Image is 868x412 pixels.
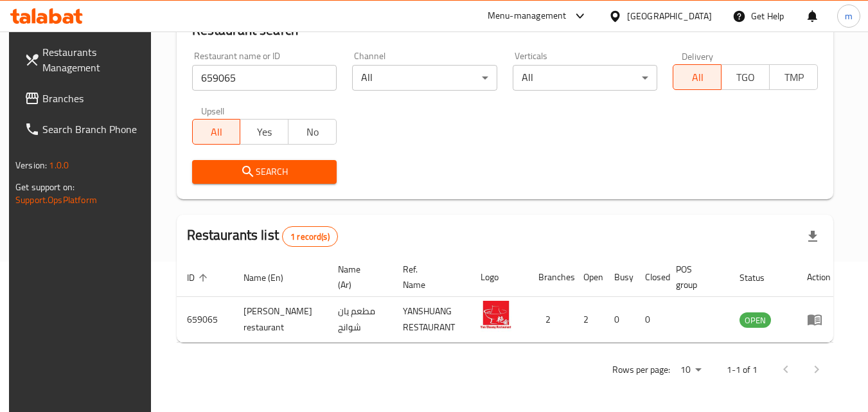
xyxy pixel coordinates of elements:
[15,192,97,208] a: Support.OpsPlatform
[481,301,513,333] img: Yan shuang restaurant
[673,64,722,90] button: All
[678,68,716,87] span: All
[845,9,853,23] span: m
[42,121,144,137] span: Search Branch Phone
[740,313,771,328] span: OPEN
[470,258,528,297] th: Logo
[202,164,327,180] span: Search
[797,221,828,252] div: Export file
[797,258,841,297] th: Action
[282,226,338,247] div: Total records count
[352,65,497,91] div: All
[775,68,813,87] span: TMP
[807,312,831,327] div: Menu
[42,91,144,106] span: Branches
[528,258,573,297] th: Branches
[192,119,241,145] button: All
[14,114,154,145] a: Search Branch Phone
[727,68,765,87] span: TGO
[635,258,666,297] th: Closed
[245,123,283,141] span: Yes
[488,8,567,24] div: Menu-management
[187,270,211,285] span: ID
[682,51,714,60] label: Delivery
[528,297,573,343] td: 2
[513,65,658,91] div: All
[635,297,666,343] td: 0
[740,312,771,328] div: OPEN
[727,362,757,378] p: 1-1 of 1
[192,65,337,91] input: Search for restaurant name or ID..
[740,270,781,285] span: Status
[240,119,288,145] button: Yes
[604,258,635,297] th: Busy
[14,37,154,83] a: Restaurants Management
[721,64,770,90] button: TGO
[294,123,332,141] span: No
[15,157,47,174] span: Version:
[244,270,300,285] span: Name (En)
[201,106,225,115] label: Upsell
[676,262,714,292] span: POS group
[49,157,69,174] span: 1.0.0
[177,297,233,343] td: 659065
[283,231,337,243] span: 1 record(s)
[612,362,670,378] p: Rows per page:
[288,119,337,145] button: No
[187,226,338,247] h2: Restaurants list
[573,258,604,297] th: Open
[15,179,75,195] span: Get support on:
[627,9,712,23] div: [GEOGRAPHIC_DATA]
[675,361,706,380] div: Rows per page:
[573,297,604,343] td: 2
[192,160,337,184] button: Search
[403,262,455,292] span: Ref. Name
[192,21,818,40] h2: Restaurant search
[233,297,328,343] td: [PERSON_NAME] restaurant
[42,44,144,75] span: Restaurants Management
[177,258,841,343] table: enhanced table
[393,297,470,343] td: YANSHUANG RESTAURANT
[769,64,818,90] button: TMP
[604,297,635,343] td: 0
[328,297,393,343] td: مطعم يان شوانج
[14,83,154,114] a: Branches
[198,123,236,141] span: All
[338,262,377,292] span: Name (Ar)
